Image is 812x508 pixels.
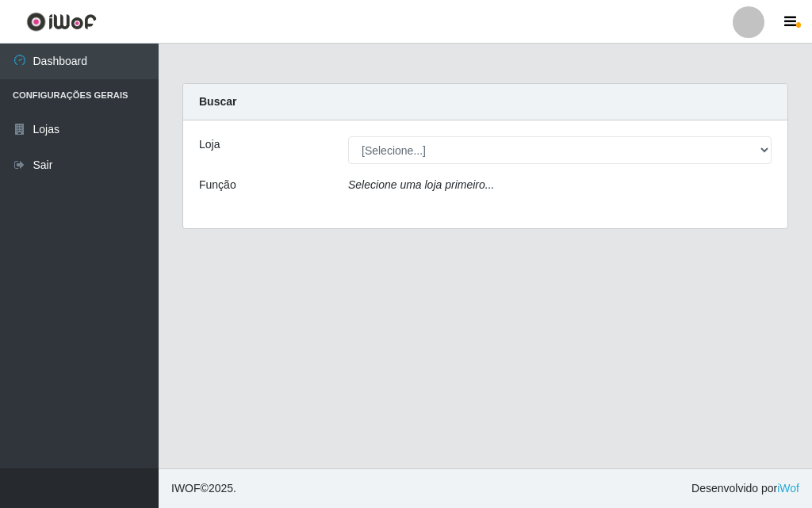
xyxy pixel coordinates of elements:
strong: Buscar [199,95,236,108]
span: Desenvolvido por [691,480,799,497]
span: © 2025 . [171,480,236,497]
span: IWOF [171,482,201,495]
a: iWof [777,482,799,495]
img: CoreUI Logo [26,12,97,32]
i: Selecione uma loja primeiro... [348,178,494,191]
label: Loja [199,136,220,153]
label: Função [199,177,236,193]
